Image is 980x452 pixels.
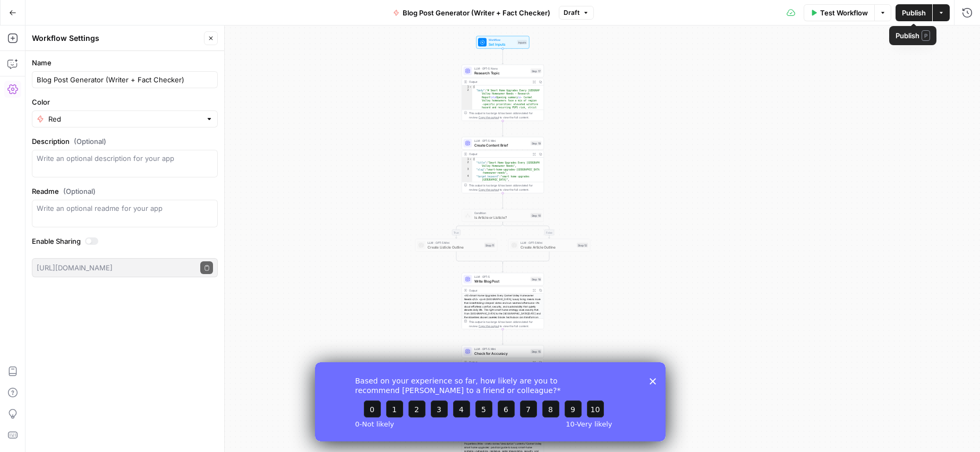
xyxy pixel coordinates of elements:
[502,121,504,137] g: Edge from step_17 to step_19
[63,186,96,197] span: (Optional)
[489,38,515,42] span: Workflow
[479,116,499,119] span: Copy the output
[531,141,542,146] div: Step 19
[474,142,529,148] span: Create Content Brief
[508,239,591,252] div: LLM · GPT-5 MiniCreate Article OutlineStep 12
[32,186,218,197] label: Readme
[48,114,201,124] input: Red
[474,215,529,220] span: Is Article or Listicle?
[531,349,542,354] div: Step 15
[474,275,529,279] span: LLM · GPT-5
[502,262,504,272] g: Edge from step_10-conditional-end to step_18
[469,86,472,89] span: Toggle code folding, rows 1 through 3
[462,209,544,222] div: ConditionIs Article or Listicle?Step 10
[469,319,542,328] div: This output is too large & has been abbreviated for review. to view the full content.
[474,139,529,143] span: LLM · GPT-5 Mini
[577,243,588,248] div: Step 12
[37,74,213,85] input: Untitled
[521,241,575,245] span: LLM · GPT-5 Mini
[474,351,529,356] span: Check for Accuracy
[502,329,504,345] g: Edge from step_18 to step_15
[474,66,529,71] span: LLM · GPT-5 Nano
[474,347,529,351] span: LLM · GPT-5 Mini
[902,7,926,18] span: Publish
[428,244,482,250] span: Create Listicle Outline
[462,161,473,168] div: 2
[474,70,529,75] span: Research Topic
[502,193,504,209] g: Edge from step_19 to step_10
[502,49,504,64] g: Edge from start to step_17
[489,41,515,47] span: Set Inputs
[503,222,550,238] g: Edge from step_10 to step_12
[474,211,529,215] span: Condition
[462,168,473,175] div: 3
[462,273,544,329] div: LLM · GPT-5Write Blog PostStep 18Output<h2>Smart Home Upgrades Every Carmel Valley Homeowner Need...
[462,175,473,182] div: 4
[32,97,218,107] label: Color
[462,86,473,89] div: 1
[462,65,544,121] div: LLM · GPT-5 NanoResearch TopicStep 17Output{ "body":"# Smart Home Upgrades Every [GEOGRAPHIC_DATA...
[462,36,544,49] div: WorkflowSet InputsInputs
[564,8,580,18] span: Draft
[32,136,218,147] label: Description
[479,324,499,327] span: Copy the output
[315,362,666,441] iframe: Survey from AirOps
[387,4,557,21] button: Blog Post Generator (Writer + Fact Checker)
[474,278,529,284] span: Write Blog Post
[403,7,550,18] span: Blog Post Generator (Writer + Fact Checker)
[428,241,482,245] span: LLM · GPT-5 Mini
[517,40,527,45] div: Inputs
[32,236,218,246] label: Enable Sharing
[456,252,503,264] g: Edge from step_11 to step_10-conditional-end
[74,136,106,147] span: (Optional)
[469,158,472,161] span: Toggle code folding, rows 1 through 6
[469,360,530,364] div: Output
[521,244,575,250] span: Create Article Outline
[462,158,473,161] div: 1
[559,6,594,20] button: Draft
[531,69,542,73] div: Step 17
[469,80,530,84] div: Output
[469,183,542,192] div: This output is too large & has been abbreviated for review. to view the full content.
[462,137,544,193] div: LLM · GPT-5 MiniCreate Content BriefStep 19Output{ "title":"Smart Home Upgrades Every [GEOGRAPHIC...
[415,239,498,252] div: LLM · GPT-5 MiniCreate Listicle OutlineStep 11
[484,243,495,248] div: Step 11
[469,111,542,120] div: This output is too large & has been abbreviated for review. to view the full content.
[820,7,868,18] span: Test Workflow
[531,213,542,218] div: Step 10
[503,252,550,264] g: Edge from step_12 to step_10-conditional-end
[479,188,499,191] span: Copy the output
[469,288,530,292] div: Output
[804,4,874,21] button: Test Workflow
[896,4,932,21] button: Publish
[469,152,530,156] div: Output
[456,222,503,238] g: Edge from step_10 to step_11
[531,277,542,282] div: Step 18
